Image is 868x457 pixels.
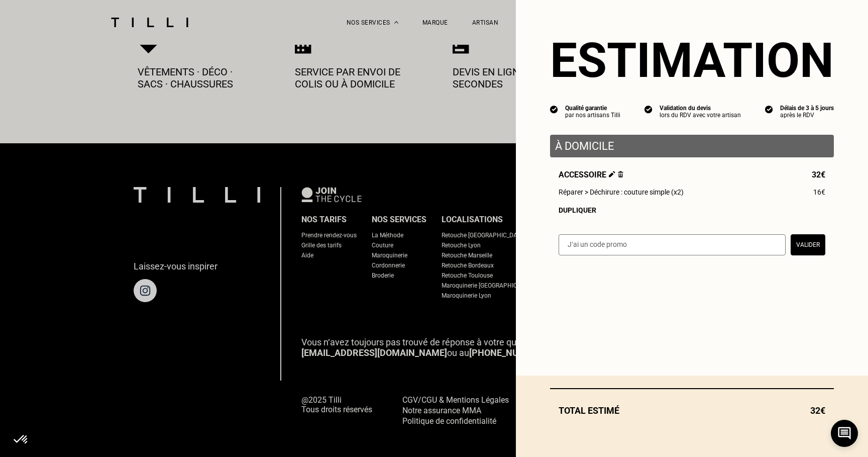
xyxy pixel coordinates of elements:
[559,188,684,196] span: Réparer > Déchirure : couture simple (x2)
[813,188,825,196] span: 16€
[791,234,825,255] button: Valider
[660,112,741,119] div: lors du RDV avec votre artisan
[780,105,834,112] div: Délais de 3 à 5 jours
[565,112,620,119] div: par nos artisans Tilli
[559,234,786,255] input: J‘ai un code promo
[559,170,623,179] span: Accessoire
[609,171,615,177] img: Éditer
[765,105,773,114] img: icon list info
[618,171,623,177] img: Supprimer
[780,112,834,119] div: après le RDV
[555,140,829,152] p: À domicile
[550,405,834,416] div: Total estimé
[550,32,834,88] section: Estimation
[550,105,558,114] img: icon list info
[565,105,620,112] div: Qualité garantie
[660,105,741,112] div: Validation du devis
[559,206,825,214] div: Dupliquer
[812,170,825,179] span: 32€
[644,105,653,114] img: icon list info
[810,405,825,416] span: 32€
